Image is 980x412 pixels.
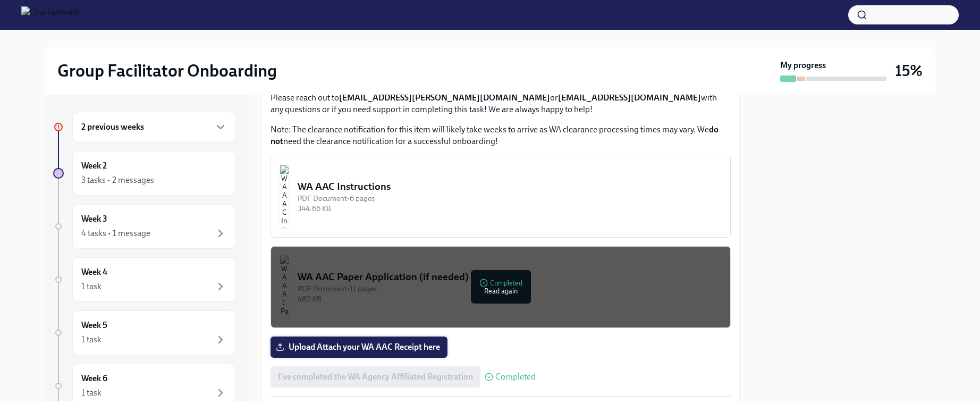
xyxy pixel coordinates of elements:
[81,213,107,225] h6: Week 3
[780,60,826,71] strong: My progress
[895,61,923,80] h3: 15%
[81,281,102,292] div: 1 task
[81,174,154,186] div: 3 tasks • 2 messages
[81,228,150,239] div: 4 tasks • 1 message
[298,204,722,214] div: 344.66 KB
[278,342,440,352] span: Upload Attach your WA AAC Receipt here
[271,156,731,238] button: WA AAC InstructionsPDF Document•6 pages344.66 KB
[271,124,731,147] p: Note: The clearance notification for this item will likely take weeks to arrive as WA clearance p...
[298,180,722,194] div: WA AAC Instructions
[339,93,550,103] strong: [EMAIL_ADDRESS][PERSON_NAME][DOMAIN_NAME]
[21,6,80,23] img: CharlieHealth
[298,284,722,294] div: PDF Document • 11 pages
[72,112,236,142] div: 2 previous weeks
[558,93,701,103] strong: [EMAIL_ADDRESS][DOMAIN_NAME]
[81,319,107,331] h6: Week 5
[298,194,722,204] div: PDF Document • 6 pages
[495,373,536,381] span: Completed
[280,165,289,229] img: WA AAC Instructions
[271,92,731,115] p: Please reach out to or with any questions or if you need support in completing this task! We are ...
[81,387,102,399] div: 1 task
[271,124,719,146] strong: do not
[81,121,144,133] h6: 2 previous weeks
[81,334,102,346] div: 1 task
[53,310,236,355] a: Week 51 task
[298,294,722,304] div: 480 KB
[53,257,236,302] a: Week 41 task
[280,255,289,319] img: WA AAC Paper Application (if needed)
[53,151,236,196] a: Week 23 tasks • 2 messages
[81,373,107,384] h6: Week 6
[271,246,731,328] button: WA AAC Paper Application (if needed)PDF Document•11 pages480 KBCompletedRead again
[298,270,722,284] div: WA AAC Paper Application (if needed)
[81,266,107,278] h6: Week 4
[271,337,447,358] label: Upload Attach your WA AAC Receipt here
[57,60,277,81] h2: Group Facilitator Onboarding
[81,160,107,172] h6: Week 2
[53,364,236,408] a: Week 61 task
[53,204,236,249] a: Week 34 tasks • 1 message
